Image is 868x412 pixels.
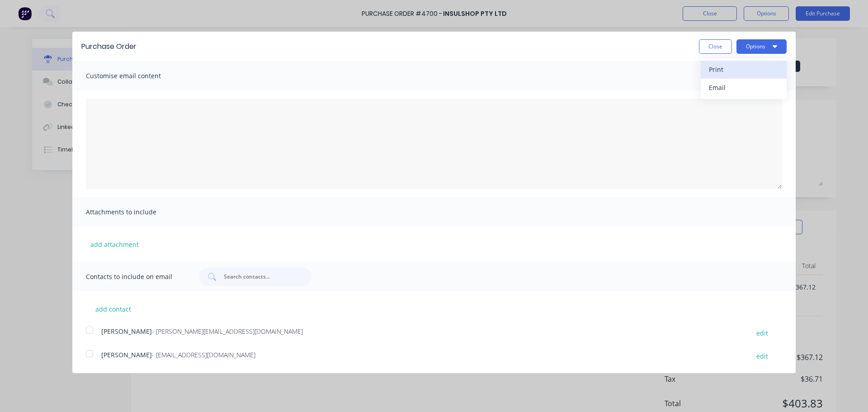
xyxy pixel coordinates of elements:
[101,350,152,359] span: [PERSON_NAME]
[736,39,787,54] button: Options
[101,327,152,336] span: [PERSON_NAME]
[86,302,140,316] button: add contact
[86,70,185,82] span: Customise email content
[709,81,778,94] div: Email
[81,41,137,52] div: Purchase Order
[751,350,774,362] button: edit
[86,206,185,218] span: Attachments to include
[152,350,255,359] span: - [EMAIL_ADDRESS][DOMAIN_NAME]
[709,63,778,76] div: Print
[86,270,185,283] span: Contacts to include on email
[86,237,143,251] button: add attachment
[223,272,298,281] input: Search contacts...
[699,39,732,54] button: Close
[701,79,787,97] button: Email
[751,327,774,339] button: edit
[701,61,787,79] button: Print
[152,327,303,336] span: - [PERSON_NAME][EMAIL_ADDRESS][DOMAIN_NAME]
